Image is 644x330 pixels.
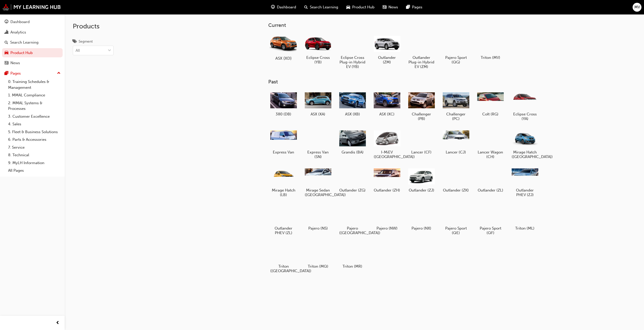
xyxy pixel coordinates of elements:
[6,128,63,136] a: 5. Fleet & Business Solutions
[5,71,8,76] span: pages-icon
[6,91,63,99] a: 1. MMAL Compliance
[406,32,437,71] a: Outlander Plug-in Hybrid EV (ZM)
[305,188,331,197] h5: Mirage Sedan ([GEOGRAPHIC_DATA])
[512,112,538,121] h5: Eclipse Cross (YA)
[57,70,61,77] span: up-icon
[441,89,471,123] a: Challenger (PC)
[346,4,350,10] span: car-icon
[383,4,386,10] span: news-icon
[303,89,333,118] a: ASX (XA)
[512,150,538,159] h5: Mirage Hatch ([GEOGRAPHIC_DATA])
[271,4,275,10] span: guage-icon
[510,165,540,199] a: Outlander PHEV (ZJ)
[352,4,374,10] span: Product Hub
[339,150,366,154] h5: Grandis (BA)
[73,40,77,44] span: tags-icon
[406,89,437,123] a: Challenger (PB)
[337,165,368,195] a: Outlander (ZG)
[475,32,506,62] a: Triton (MV)
[73,22,114,30] h2: Products
[79,39,93,44] div: Segment
[268,32,299,62] a: ASX (XD)
[6,167,63,175] a: All Pages
[477,112,504,116] h5: Colt (RG)
[374,55,400,64] h5: Outlander (ZM)
[477,188,504,193] h5: Outlander (ZL)
[443,112,469,121] h5: Challenger (PC)
[2,38,63,47] a: Search Learning
[441,127,471,157] a: Lancer (CJ)
[443,55,469,64] h5: Pajero Sport (QG)
[510,203,540,233] a: Triton (ML)
[339,112,366,116] h5: ASX (XB)
[6,136,63,144] a: 6. Parts & Accessories
[6,99,63,113] a: 2. MMAL Systems & Processes
[5,20,8,24] span: guage-icon
[408,188,435,193] h5: Outlander (ZJ)
[2,48,63,58] a: Product Hub
[475,203,506,237] a: Pajero Sport (QF)
[303,241,333,271] a: Triton (MQ)
[512,188,538,197] h5: Outlander PHEV (ZJ)
[510,127,540,161] a: Mirage Hatch ([GEOGRAPHIC_DATA])
[303,165,333,199] a: Mirage Sedan ([GEOGRAPHIC_DATA])
[10,60,20,66] div: News
[2,28,63,37] a: Analytics
[2,69,63,78] button: Pages
[268,127,299,157] a: Express Van
[305,55,331,64] h5: Eclipse Cross (YB)
[303,32,333,66] a: Eclipse Cross (YB)
[339,188,366,193] h5: Outlander (ZG)
[76,48,80,54] div: All
[339,264,366,269] h5: Triton (MR)
[339,55,366,69] h5: Eclipse Cross Plug-in Hybrid EV (YB)
[10,29,26,35] div: Analytics
[372,203,402,233] a: Pajero (NW)
[305,150,331,159] h5: Express Van (SN)
[303,127,333,161] a: Express Van (SN)
[475,165,506,195] a: Outlander (ZL)
[10,19,30,25] div: Dashboard
[477,226,504,235] h5: Pajero Sport (QF)
[441,32,471,66] a: Pajero Sport (QG)
[2,16,63,69] button: DashboardAnalyticsSearch LearningProduct HubNews
[6,120,63,128] a: 4. Sales
[5,61,8,65] span: news-icon
[443,226,469,235] h5: Pajero Sport (QE)
[304,4,308,10] span: search-icon
[408,112,435,121] h5: Challenger (PB)
[269,56,297,61] h5: ASX (XD)
[303,203,333,233] a: Pajero (NS)
[475,127,506,161] a: Lancer Wagon (CH)
[268,79,556,85] h3: Past
[3,4,61,10] img: mmal
[305,112,331,116] h5: ASX (XA)
[337,127,368,157] a: Grandis (BA)
[337,32,368,71] a: Eclipse Cross Plug-in Hybrid EV (YB)
[6,159,63,167] a: 9. MyLH Information
[406,165,437,195] a: Outlander (ZJ)
[339,226,366,235] h5: Pajero ([GEOGRAPHIC_DATA])
[406,203,437,233] a: Pajero (NX)
[305,264,331,269] h5: Triton (MQ)
[270,264,297,273] h5: Triton ([GEOGRAPHIC_DATA])
[6,113,63,120] a: 3. Customer Excellence
[379,2,402,12] a: news-iconNews
[300,2,342,12] a: search-iconSearch Learning
[406,127,437,157] a: Lancer (CF)
[477,55,504,60] h5: Triton (MV)
[388,4,398,10] span: News
[342,2,379,12] a: car-iconProduct Hub
[270,112,297,116] h5: 380 (DB)
[412,4,422,10] span: Pages
[6,151,63,159] a: 8. Technical
[267,2,300,12] a: guage-iconDashboard
[443,150,469,154] h5: Lancer (CJ)
[512,226,538,231] h5: Triton (ML)
[270,188,297,197] h5: Mirage Hatch (LB)
[305,226,331,231] h5: Pajero (NS)
[372,127,402,161] a: I-MiEV ([GEOGRAPHIC_DATA])
[270,226,297,235] h5: Outlander PHEV (ZL)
